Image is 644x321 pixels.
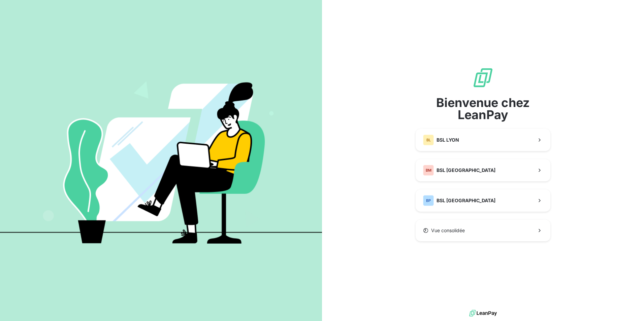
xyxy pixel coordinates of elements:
[437,197,495,204] span: BSL [GEOGRAPHIC_DATA]
[416,220,550,241] button: Vue consolidée
[416,159,550,181] button: BMBSL [GEOGRAPHIC_DATA]
[416,129,550,151] button: BLBSL LYON
[469,308,497,318] img: logo
[423,135,434,145] div: BL
[472,67,494,88] img: logo sigle
[437,137,459,143] span: BSL LYON
[437,167,495,174] span: BSL [GEOGRAPHIC_DATA]
[416,189,550,212] button: BPBSL [GEOGRAPHIC_DATA]
[423,165,434,176] div: BM
[423,195,434,206] div: BP
[416,97,550,121] span: Bienvenue chez LeanPay
[431,227,465,234] span: Vue consolidée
